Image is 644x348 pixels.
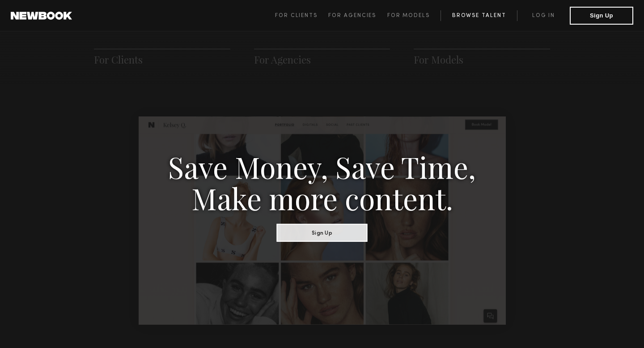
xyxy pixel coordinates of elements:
[328,13,376,18] span: For Agencies
[414,53,463,66] a: For Models
[387,13,430,18] span: For Models
[254,53,311,66] a: For Agencies
[328,10,387,21] a: For Agencies
[441,10,517,21] a: Browse Talent
[94,53,143,66] a: For Clients
[517,10,570,21] a: Log in
[387,10,441,21] a: For Models
[275,10,328,21] a: For Clients
[168,150,476,213] h3: Save Money, Save Time, Make more content.
[277,223,368,241] button: Sign Up
[570,7,633,25] button: Sign Up
[275,13,318,18] span: For Clients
